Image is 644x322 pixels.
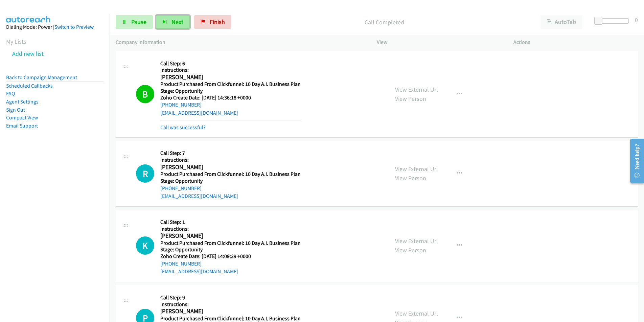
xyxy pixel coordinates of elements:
h2: [PERSON_NAME] [160,163,298,171]
a: FAQ [6,90,15,97]
a: View Person [395,95,426,102]
a: View External Url [395,165,438,173]
a: View External Url [395,237,438,245]
h1: B [136,85,154,103]
p: Company Information [116,38,365,46]
p: View [377,38,501,46]
span: Finish [210,18,225,26]
button: Next [156,15,190,29]
a: View Person [395,174,426,182]
h5: Instructions: [160,226,301,232]
h2: [PERSON_NAME] [160,307,298,315]
div: Delay between calls (in seconds) [598,18,629,24]
div: Dialing Mode: Power | [6,23,103,31]
div: 0 [635,15,638,24]
h5: Instructions: [160,67,301,73]
a: [PHONE_NUMBER] [160,185,202,191]
a: Call was successful? [160,124,206,131]
a: Add new list [12,50,44,57]
a: [PHONE_NUMBER] [160,260,202,267]
h5: Instructions: [160,157,301,163]
a: [EMAIL_ADDRESS][DOMAIN_NAME] [160,268,238,275]
p: Call Completed [240,18,528,27]
h5: Instructions: [160,301,301,308]
p: Actions [513,38,638,46]
span: Pause [131,18,146,26]
h5: Call Step: 6 [160,60,301,67]
a: View Person [395,246,426,254]
a: Pause [116,15,153,29]
span: Next [171,18,183,26]
a: Agent Settings [6,98,39,105]
a: Email Support [6,122,38,129]
h1: K [136,236,154,255]
h5: Product Purchased From Clickfunnel: 10 Day A.I. Business Plan [160,171,301,178]
h2: [PERSON_NAME] [160,232,298,240]
a: [PHONE_NUMBER] [160,101,202,108]
div: The call is yet to be attempted [136,164,154,183]
h1: R [136,164,154,183]
a: Sign Out [6,107,25,113]
h5: Stage: Opportunity [160,88,301,94]
iframe: Resource Center [624,134,644,188]
h5: Call Step: 9 [160,294,301,301]
h5: Stage: Opportunity [160,178,301,184]
h5: Call Step: 7 [160,150,301,157]
div: The call is yet to be attempted [136,236,154,255]
h5: Product Purchased From Clickfunnel: 10 Day A.I. Business Plan [160,315,301,322]
a: View External Url [395,86,438,93]
a: View External Url [395,309,438,317]
a: Back to Campaign Management [6,74,77,80]
h5: Call Step: 1 [160,219,301,226]
h5: Product Purchased From Clickfunnel: 10 Day A.I. Business Plan [160,240,301,247]
a: My Lists [6,38,26,45]
h5: Zoho Create Date: [DATE] 14:09:29 +0000 [160,253,301,260]
a: [EMAIL_ADDRESS][DOMAIN_NAME] [160,193,238,199]
a: Switch to Preview [54,24,94,30]
a: [EMAIL_ADDRESS][DOMAIN_NAME] [160,110,238,116]
h5: Zoho Create Date: [DATE] 14:36:18 +0000 [160,94,301,101]
h5: Product Purchased From Clickfunnel: 10 Day A.I. Business Plan [160,81,301,88]
h2: [PERSON_NAME] [160,73,298,81]
a: Compact View [6,114,38,121]
a: Scheduled Callbacks [6,83,53,89]
a: Finish [194,15,231,29]
button: AutoTab [540,15,582,29]
h5: Stage: Opportunity [160,246,301,253]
